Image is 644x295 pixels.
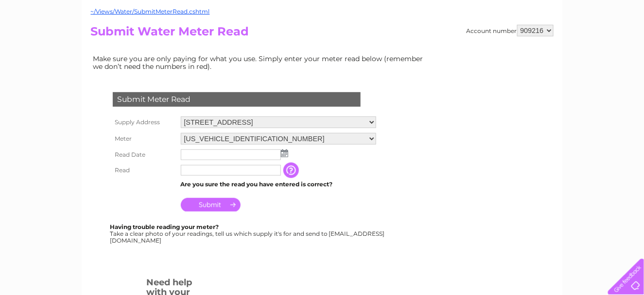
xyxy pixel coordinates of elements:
div: Submit Meter Read [113,92,361,107]
a: Water [473,41,491,49]
a: Energy [497,41,519,49]
th: Read Date [110,147,178,163]
div: Clear Business is a trading name of Verastar Limited (registered in [GEOGRAPHIC_DATA] No. 3667643... [93,5,552,47]
img: ... [281,149,288,157]
a: Blog [559,41,574,49]
th: Read [110,163,178,178]
h2: Submit Water Meter Read [91,25,554,43]
div: Account number [467,25,554,36]
b: Having trouble reading your meter? [110,223,219,230]
a: 0333 014 3131 [461,5,528,17]
a: Log out [612,41,635,49]
a: ~/Views/Water/SubmitMeterRead.cshtml [91,8,210,15]
a: Contact [579,41,603,49]
td: Make sure you are only paying for what you use. Simply enter your meter read below (remember we d... [91,52,431,73]
img: logo.png [22,25,72,55]
a: Telecoms [524,41,554,49]
th: Supply Address [110,114,178,131]
input: Information [283,163,301,178]
th: Meter [110,131,178,147]
td: Are you sure the read you have entered is correct? [178,178,379,191]
div: Take a clear photo of your readings, tell us which supply it's for and send to [EMAIL_ADDRESS][DO... [110,224,386,244]
input: Submit [181,198,241,212]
